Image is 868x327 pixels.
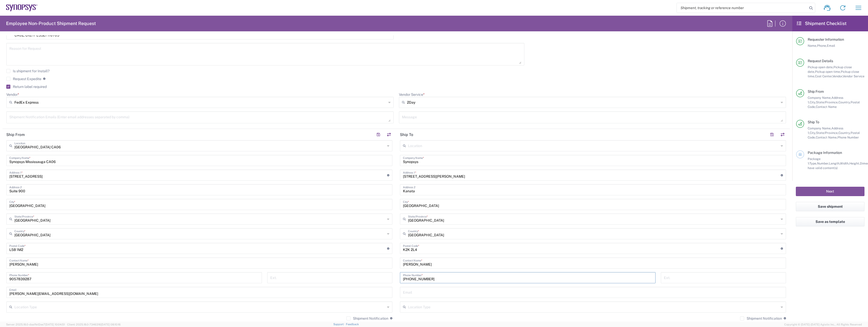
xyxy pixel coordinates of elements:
[808,44,817,48] span: Name,
[6,323,65,326] span: Server: 2025.18.0-daa1fe12ee7
[346,316,388,320] label: Shipment Notification
[45,323,65,326] span: [DATE] 10:04:51
[832,74,843,78] span: Vendor,
[346,323,359,326] a: Feedback
[808,89,824,94] span: Ship From
[808,151,842,155] span: Package Information
[810,100,816,104] span: City,
[6,85,47,89] label: Return label required
[838,100,851,104] span: Country,
[815,74,832,78] span: Cost Center,
[808,59,833,63] span: Request Details
[816,105,837,109] span: Contact Name
[796,217,864,226] button: Save as template
[796,187,864,196] button: Next
[829,161,840,165] span: Length,
[843,74,864,78] span: Vendor Service
[815,70,841,74] span: Pickup open time,
[837,135,859,139] span: Phone Number
[808,120,819,124] span: Ship To
[808,126,831,130] span: Company Name,
[808,96,831,100] span: Company Name,
[849,161,860,165] span: Height,
[333,323,346,326] a: Support
[101,323,121,326] span: [DATE] 08:10:16
[6,20,96,27] h2: Employee Non-Product Shipment Request
[808,65,833,69] span: Pickup open date,
[840,161,849,165] span: Width,
[784,322,862,327] span: Copyright © [DATE]-[DATE] Agistix Inc., All Rights Reserved
[838,131,851,135] span: Country,
[817,44,827,48] span: Phone,
[810,131,816,135] span: City,
[797,20,847,27] h2: Shipment Checklist
[808,37,844,41] span: Requester Information
[6,69,49,73] label: Is shipment for Install?
[400,132,413,137] h2: Ship To
[677,3,807,13] input: Shipment, tracking or reference number
[816,100,838,104] span: State/Province,
[796,202,864,211] button: Save shipment
[817,161,829,165] span: Number,
[816,131,838,135] span: State/Province,
[67,323,121,326] span: Client: 2025.18.0-7346316
[809,161,817,165] span: Type,
[816,135,837,139] span: Contact Name,
[6,92,19,97] label: Vendor
[6,77,41,81] label: Request Expedite
[808,157,821,165] span: Package 1:
[6,132,25,137] h2: Ship From
[740,316,782,320] label: Shipment Notification
[827,44,835,48] span: Email
[399,92,425,97] label: Vendor Service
